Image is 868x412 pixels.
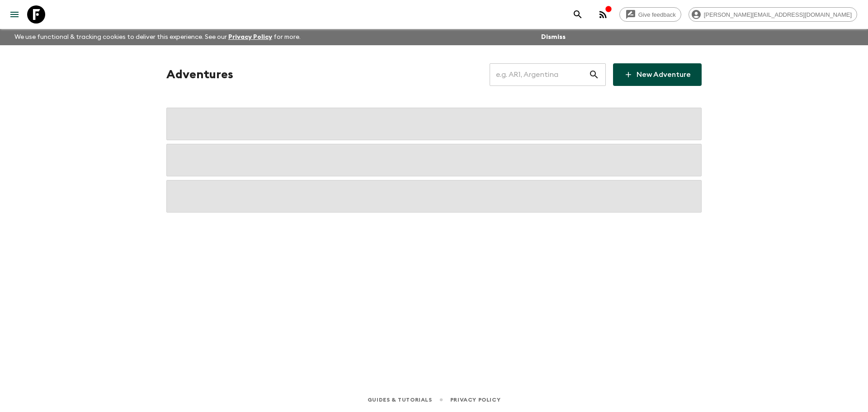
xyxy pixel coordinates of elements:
[5,5,24,24] button: menu
[166,66,233,84] h1: Adventures
[11,29,304,45] p: We use functional & tracking cookies to deliver this experience. See our for more.
[450,395,500,405] a: Privacy Policy
[689,7,857,22] div: [PERSON_NAME][EMAIL_ADDRESS][DOMAIN_NAME]
[633,11,681,18] span: Give feedback
[699,11,857,18] span: [PERSON_NAME][EMAIL_ADDRESS][DOMAIN_NAME]
[490,62,589,87] input: e.g. AR1, Argentina
[539,31,568,43] button: Dismiss
[368,395,432,405] a: Guides & Tutorials
[228,34,272,40] a: Privacy Policy
[569,5,587,24] button: search adventures
[619,7,681,22] a: Give feedback
[613,63,702,86] a: New Adventure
